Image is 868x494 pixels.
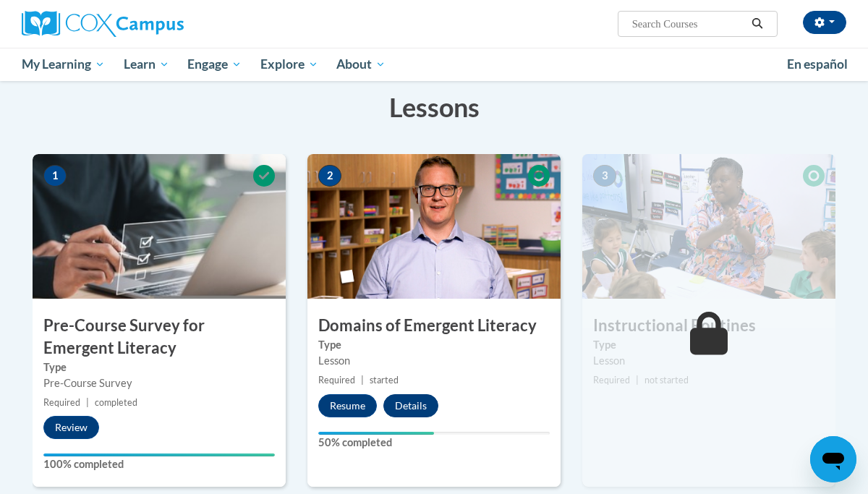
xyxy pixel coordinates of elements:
h3: Pre-Course Survey for Emergent Literacy [33,315,286,359]
label: 100% completed [43,456,275,472]
button: Resume [318,394,377,417]
a: En español [778,49,857,80]
h3: Lessons [33,89,835,125]
span: 1 [43,165,67,187]
span: | [361,375,364,386]
span: En español [787,56,848,72]
a: Learn [114,48,179,81]
span: not started [644,375,689,386]
span: Required [593,375,630,386]
div: Pre-Course Survey [43,375,275,391]
span: | [86,397,89,408]
a: Engage [178,48,251,81]
button: Account Settings [803,11,846,34]
span: 2 [318,165,341,187]
label: Type [318,337,550,353]
button: Search [746,15,768,33]
span: Learn [124,56,169,73]
img: Course Image [307,154,561,299]
input: Search Courses [631,15,746,33]
iframe: Button to launch messaging window, conversation in progress [810,436,856,482]
div: Lesson [593,353,825,369]
a: Explore [251,48,328,81]
span: completed [95,397,137,408]
span: 3 [593,165,616,187]
label: Type [593,337,825,353]
span: About [336,56,386,73]
div: Main menu [11,48,857,81]
span: Required [318,375,355,386]
img: Cox Campus [22,11,184,37]
a: About [328,48,396,81]
span: My Learning [22,56,105,73]
h3: Domains of Emergent Literacy [307,315,561,337]
button: Review [43,416,99,439]
a: My Learning [12,48,114,81]
span: Explore [260,56,318,73]
label: 50% completed [318,435,550,451]
h3: Instructional Routines [582,315,835,337]
img: Course Image [582,154,835,299]
a: Cox Campus [22,11,282,37]
span: | [636,375,639,386]
label: Type [43,359,275,375]
div: Lesson [318,353,550,369]
span: Required [43,397,80,408]
button: Details [383,394,438,417]
span: started [370,375,399,386]
div: Your progress [318,432,434,435]
span: Engage [187,56,242,73]
div: Your progress [43,453,275,456]
img: Course Image [33,154,286,299]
